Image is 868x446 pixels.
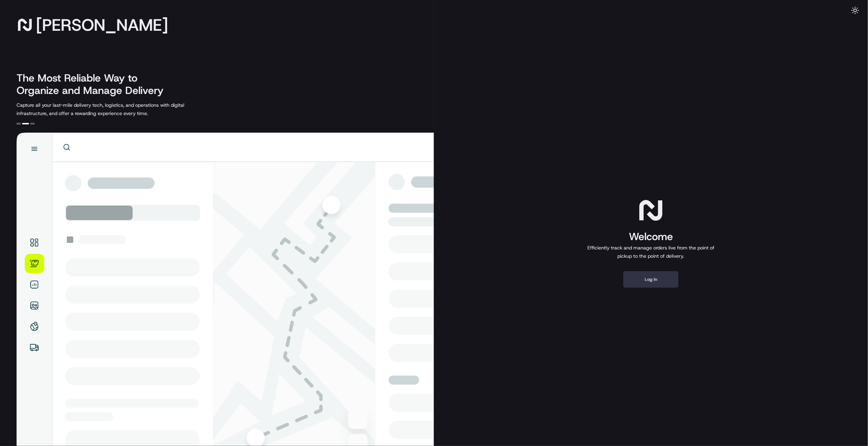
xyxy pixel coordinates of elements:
span: [PERSON_NAME] [36,18,168,32]
p: Capture all your last-mile delivery tech, logistics, and operations with digital infrastructure, ... [17,101,215,117]
h1: Welcome [585,230,717,244]
h2: The Most Reliable Way to Organize and Manage Delivery [17,72,171,97]
button: Log in [623,271,679,288]
p: Efficiently track and manage orders live from the point of pickup to the point of delivery. [585,244,717,260]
